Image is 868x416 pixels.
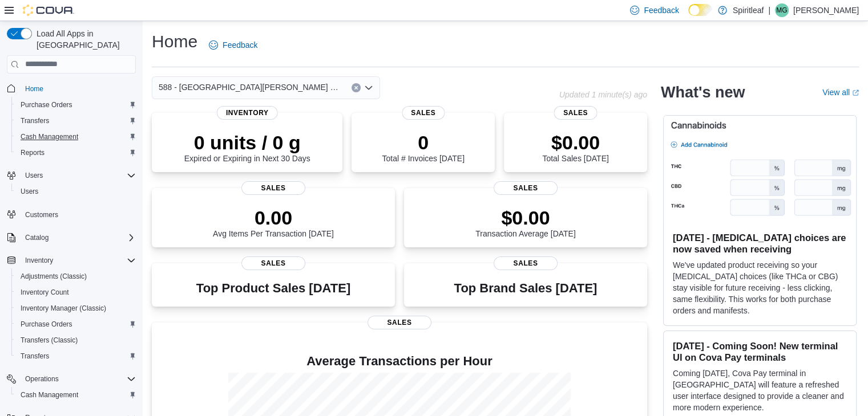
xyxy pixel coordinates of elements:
[11,316,140,332] button: Purchase Orders
[16,301,111,315] a: Inventory Manager (Classic)
[32,28,136,51] span: Load All Apps in [GEOGRAPHIC_DATA]
[21,231,136,244] span: Catalog
[852,89,859,96] svg: External link
[2,230,140,246] button: Catalog
[11,97,140,113] button: Purchase Orders
[241,181,305,195] span: Sales
[16,130,136,144] span: Cash Management
[16,114,54,128] a: Transfers
[16,301,136,315] span: Inventory Manager (Classic)
[2,168,140,183] button: Users
[21,81,136,96] span: Home
[161,354,638,368] h4: Average Transactions per Hour
[16,286,74,299] a: Inventory Count
[21,320,72,329] span: Purchase Orders
[673,368,847,413] p: Coming [DATE], Cova Pay terminal in [GEOGRAPHIC_DATA] will feature a refreshed user interface des...
[11,145,140,161] button: Reports
[21,169,47,182] button: Users
[21,372,136,386] span: Operations
[184,131,310,163] div: Expired or Expiring in Next 30 Days
[25,233,49,242] span: Catalog
[16,388,136,402] span: Cash Management
[21,352,49,361] span: Transfers
[776,3,787,17] span: MG
[559,90,647,99] p: Updated 1 minute(s) ago
[25,256,53,265] span: Inventory
[21,254,136,267] span: Inventory
[733,3,764,17] p: Spiritleaf
[16,388,83,402] a: Cash Management
[475,206,576,229] p: $0.00
[494,256,558,270] span: Sales
[204,34,262,56] a: Feedback
[11,268,140,284] button: Adjustments (Classic)
[25,210,58,219] span: Customers
[21,208,63,222] a: Customers
[16,317,136,331] span: Purchase Orders
[23,5,74,16] img: Cova
[661,83,745,101] h2: What's new
[688,16,689,17] span: Dark Mode
[688,4,712,16] input: Dark Mode
[217,106,278,120] span: Inventory
[159,80,340,94] span: 588 - [GEOGRAPHIC_DATA][PERSON_NAME] ([GEOGRAPHIC_DATA])
[152,30,197,53] h1: Home
[21,254,58,267] button: Inventory
[673,340,847,363] h3: [DATE] - Coming Soon! New terminal UI on Cova Pay terminals
[475,206,576,238] div: Transaction Average [DATE]
[11,332,140,348] button: Transfers (Classic)
[16,98,77,112] a: Purchase Orders
[11,183,140,199] button: Users
[21,288,69,297] span: Inventory Count
[673,259,847,316] p: We've updated product receiving so your [MEDICAL_DATA] choices (like THCa or CBG) stay visible fo...
[542,131,608,154] p: $0.00
[11,113,140,129] button: Transfers
[223,39,257,51] span: Feedback
[21,82,48,96] a: Home
[21,390,78,399] span: Cash Management
[644,5,679,16] span: Feedback
[21,372,63,386] button: Operations
[21,304,106,313] span: Inventory Manager (Classic)
[21,100,72,109] span: Purchase Orders
[16,349,136,363] span: Transfers
[21,336,78,345] span: Transfers (Classic)
[21,231,53,244] button: Catalog
[196,282,350,295] h3: Top Product Sales [DATE]
[16,185,43,198] a: Users
[16,349,54,363] a: Transfers
[21,132,78,141] span: Cash Management
[11,129,140,145] button: Cash Management
[2,371,140,387] button: Operations
[454,282,597,295] h3: Top Brand Sales [DATE]
[25,84,43,93] span: Home
[2,206,140,223] button: Customers
[16,333,82,347] a: Transfers (Classic)
[364,83,373,92] button: Open list of options
[213,206,334,238] div: Avg Items Per Transaction [DATE]
[16,146,136,160] span: Reports
[21,148,45,157] span: Reports
[16,286,136,299] span: Inventory Count
[16,317,77,331] a: Purchase Orders
[402,106,445,120] span: Sales
[213,206,334,229] p: 0.00
[793,3,859,17] p: [PERSON_NAME]
[241,256,305,270] span: Sales
[352,83,361,92] button: Clear input
[11,300,140,316] button: Inventory Manager (Classic)
[16,98,136,112] span: Purchase Orders
[542,131,608,163] div: Total Sales [DATE]
[775,3,789,17] div: Michelle G
[494,181,558,195] span: Sales
[16,270,136,283] span: Adjustments (Classic)
[368,316,431,329] span: Sales
[25,374,59,384] span: Operations
[11,284,140,300] button: Inventory Count
[554,106,597,120] span: Sales
[16,146,49,160] a: Reports
[21,207,136,222] span: Customers
[184,131,310,154] p: 0 units / 0 g
[673,232,847,255] h3: [DATE] - [MEDICAL_DATA] choices are now saved when receiving
[2,252,140,268] button: Inventory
